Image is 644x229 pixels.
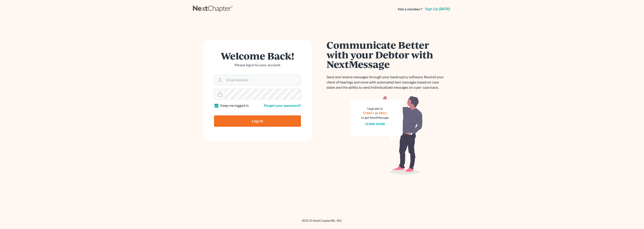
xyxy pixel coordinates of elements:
[214,115,301,127] input: Log In
[375,111,378,115] span: or
[193,218,451,227] div: 2025 © NextChapterBK, INC
[363,111,375,115] a: START+
[214,51,301,61] h1: Welcome Back!
[350,95,423,175] img: nextmessage_bg-59042aed3d76b12b5cd301f8e5b87938c9018125f34e5fa2b7a6b67550977c72.svg
[365,122,385,126] a: Learn more
[327,74,447,90] p: Send and receive messages through your bankruptcy software. Remind your client of hearings and mo...
[327,40,447,69] h1: Communicate Better with your Debtor with NextMessage
[224,75,301,85] input: Email Address
[361,106,389,111] div: Upgrade to
[379,111,387,115] a: PRO+
[220,103,249,108] label: Keep me logged in
[398,7,422,12] strong: Not a member?
[361,115,389,120] div: to get NextMessage.
[264,103,301,107] a: Forgot your password?
[214,62,301,68] p: Please log in to your account
[424,7,451,11] a: Sign up [DATE]!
